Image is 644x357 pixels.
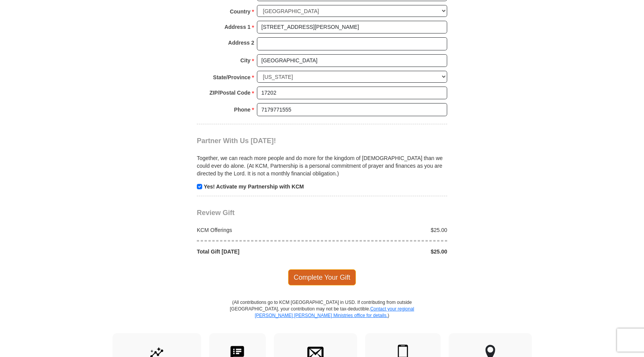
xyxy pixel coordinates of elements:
[193,248,322,255] div: Total Gift [DATE]
[240,55,250,66] strong: City
[228,37,254,48] strong: Address 2
[197,137,276,145] span: Partner With Us [DATE]!
[322,226,451,234] div: $25.00
[322,248,451,255] div: $25.00
[288,269,356,285] span: Complete Your Gift
[225,22,251,32] strong: Address 1
[193,226,322,234] div: KCM Offerings
[197,154,447,177] p: Together, we can reach more people and do more for the kingdom of [DEMOGRAPHIC_DATA] than we coul...
[197,209,235,217] span: Review Gift
[204,184,304,190] strong: Yes! Activate my Partnership with KCM
[230,299,414,333] p: (All contributions go to KCM [GEOGRAPHIC_DATA] in USD. If contributing from outside [GEOGRAPHIC_D...
[230,6,251,17] strong: Country
[234,104,251,115] strong: Phone
[210,87,251,98] strong: ZIP/Postal Code
[213,72,250,83] strong: State/Province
